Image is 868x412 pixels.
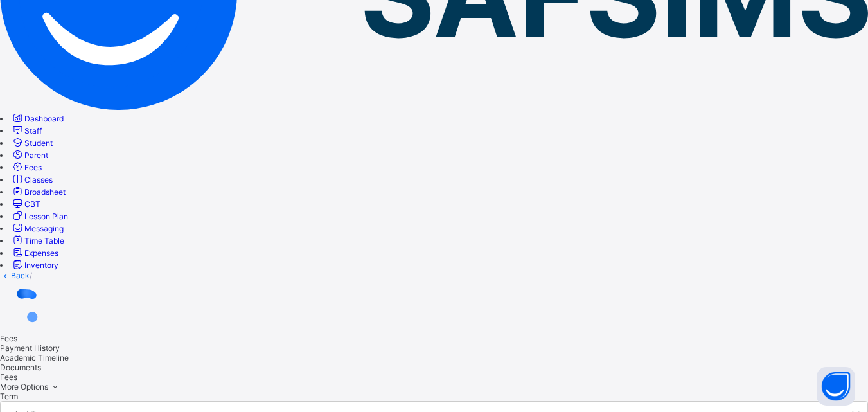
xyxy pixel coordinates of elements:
[11,163,42,172] a: Fees
[11,187,66,197] a: Broadsheet
[11,224,64,233] a: Messaging
[24,114,64,123] span: Dashboard
[11,271,30,280] a: Back
[30,271,32,280] span: /
[24,175,53,184] span: Classes
[24,211,68,221] span: Lesson Plan
[11,248,58,258] a: Expenses
[11,199,40,209] a: CBT
[11,236,64,246] a: Time Table
[24,187,66,197] span: Broadsheet
[11,114,64,123] a: Dashboard
[11,150,48,160] a: Parent
[24,138,53,148] span: Student
[24,150,48,160] span: Parent
[11,260,58,270] a: Inventory
[817,367,855,406] button: Open asap
[24,126,42,136] span: Staff
[11,175,53,184] a: Classes
[11,126,42,136] a: Staff
[24,236,64,246] span: Time Table
[24,248,58,258] span: Expenses
[11,138,53,148] a: Student
[24,199,40,209] span: CBT
[11,211,68,221] a: Lesson Plan
[24,260,58,270] span: Inventory
[24,224,64,233] span: Messaging
[24,163,42,172] span: Fees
